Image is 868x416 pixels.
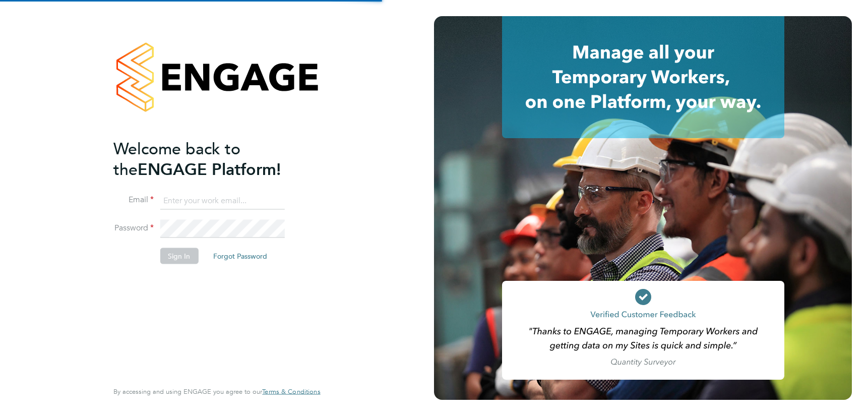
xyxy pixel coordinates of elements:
span: Welcome back to the [113,139,240,179]
a: Terms & Conditions [262,388,320,396]
h2: ENGAGE Platform! [113,138,310,180]
label: Email [113,195,154,205]
span: Terms & Conditions [262,387,320,396]
button: Sign In [160,248,198,264]
button: Forgot Password [205,248,275,264]
span: By accessing and using ENGAGE you agree to our [113,387,320,396]
label: Password [113,223,154,233]
input: Enter your work email... [160,192,284,210]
